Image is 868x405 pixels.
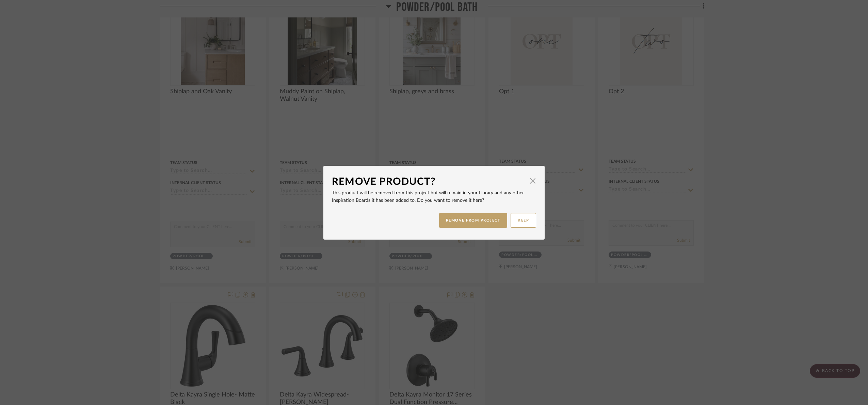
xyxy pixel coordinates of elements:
dialog-header: Remove Product? [332,174,536,189]
div: Remove Product? [332,174,526,189]
p: This product will be removed from this project but will remain in your Library and any other Insp... [332,189,536,204]
button: REMOVE FROM PROJECT [439,213,508,228]
button: KEEP [511,213,536,228]
button: Close [526,174,540,188]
